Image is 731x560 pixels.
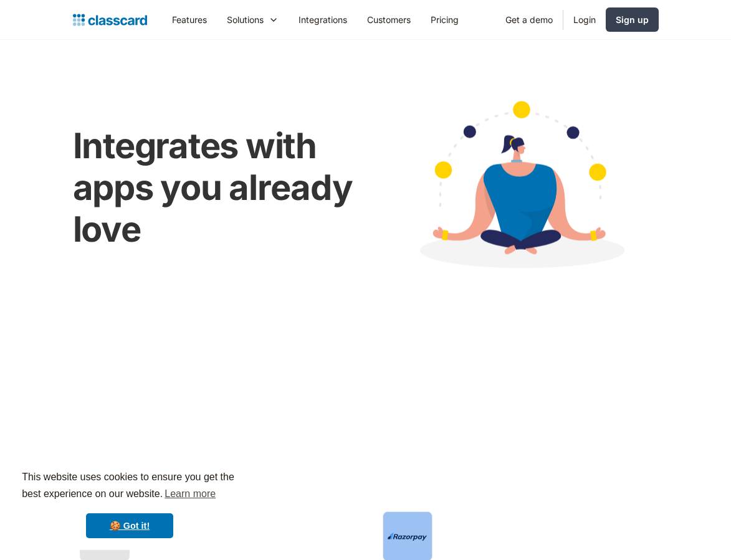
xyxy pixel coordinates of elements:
div: Solutions [217,6,289,34]
a: Sign up [606,7,659,32]
a: Features [162,6,217,34]
span: This website uses cookies to ensure you get the best experience on our website. [22,470,237,503]
a: home [73,11,147,29]
a: Customers [357,6,421,34]
a: learn more about cookies [163,485,217,503]
img: Cartoon image showing connected apps [383,85,658,292]
a: Get a demo [495,6,563,34]
div: Sign up [616,13,649,26]
div: cookieconsent [10,458,249,550]
a: Pricing [421,6,469,34]
a: dismiss cookie message [86,513,173,538]
h1: Integrates with apps you already love [73,125,358,251]
img: Razorpay [388,533,428,541]
a: Login [563,6,606,34]
div: Solutions [227,13,264,26]
a: Integrations [289,6,357,34]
